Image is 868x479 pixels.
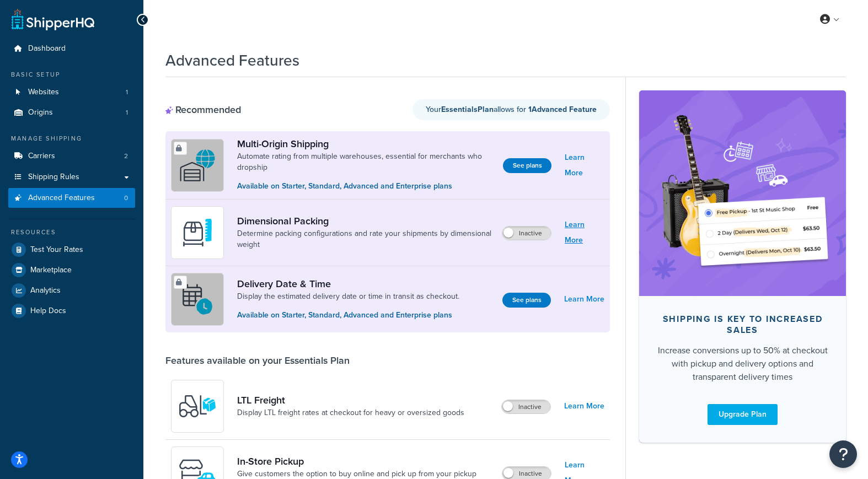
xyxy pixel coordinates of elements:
[8,188,135,208] li: Advanced Features
[237,291,459,302] a: Display the estimated delivery date or time in transit as checkout.
[8,188,135,208] a: Advanced Features0
[237,278,459,290] a: Delivery Date & Time
[656,107,829,279] img: feature-image-bc-upgrade-63323b7e0001f74ee9b4b6549f3fc5de0323d87a30a5703426337501b3dadfb7.png
[8,39,135,59] a: Dashboard
[502,227,551,240] label: Inactive
[657,314,828,336] div: Shipping is key to increased sales
[28,193,95,203] span: Advanced Features
[237,151,494,173] a: Automate rating from multiple warehouses, essential for merchants who dropship
[708,404,778,425] a: Upgrade Plan
[8,301,135,321] a: Help Docs
[124,152,128,161] span: 2
[237,180,494,192] p: Available on Starter, Standard, Advanced and Enterprise plans
[126,88,128,97] span: 1
[565,217,604,248] a: Learn More
[178,387,217,426] img: y79ZsPf0fXUFUhFXDzUgf+ktZg5F2+ohG75+v3d2s1D9TjoU8PiyCIluIjV41seZevKCRuEjTPPOKHJsQcmKCXGdfprl3L4q7...
[8,228,135,237] div: Resources
[426,104,528,115] span: Your allows for
[441,104,494,115] strong: Essentials Plan
[565,150,604,181] a: Learn More
[8,70,135,79] div: Basic Setup
[30,306,66,316] span: Help Docs
[502,293,551,308] button: See plans
[28,173,79,182] span: Shipping Rules
[28,108,53,117] span: Origins
[8,260,135,280] a: Marketplace
[8,240,135,260] a: Test Your Rates
[30,286,61,295] span: Analytics
[165,50,299,71] h1: Advanced Features
[165,354,350,367] div: Features available on your Essentials Plan
[28,44,66,53] span: Dashboard
[30,245,83,255] span: Test Your Rates
[564,399,604,414] a: Learn More
[237,407,464,418] a: Display LTL freight rates at checkout for heavy or oversized goods
[28,88,59,97] span: Websites
[528,104,597,115] strong: 1 Advanced Feature
[502,400,550,413] label: Inactive
[8,82,135,103] li: Websites
[8,134,135,143] div: Manage Shipping
[237,138,494,150] a: Multi-Origin Shipping
[8,281,135,300] a: Analytics
[503,158,551,173] button: See plans
[657,344,828,384] div: Increase conversions up to 50% at checkout with pickup and delivery options and transparent deliv...
[178,213,217,252] img: DTVBYsAAAAAASUVORK5CYII=
[8,167,135,187] a: Shipping Rules
[237,394,464,406] a: LTL Freight
[237,215,493,227] a: Dimensional Packing
[237,228,493,250] a: Determine packing configurations and rate your shipments by dimensional weight
[8,146,135,166] a: Carriers2
[126,108,128,117] span: 1
[564,292,604,307] a: Learn More
[165,104,241,116] div: Recommended
[124,193,128,203] span: 0
[8,146,135,166] li: Carriers
[8,103,135,123] li: Origins
[28,152,55,161] span: Carriers
[237,455,493,467] a: In-Store Pickup
[30,266,72,275] span: Marketplace
[8,103,135,123] a: Origins1
[829,440,857,468] button: Open Resource Center
[237,309,459,321] p: Available on Starter, Standard, Advanced and Enterprise plans
[8,82,135,103] a: Websites1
